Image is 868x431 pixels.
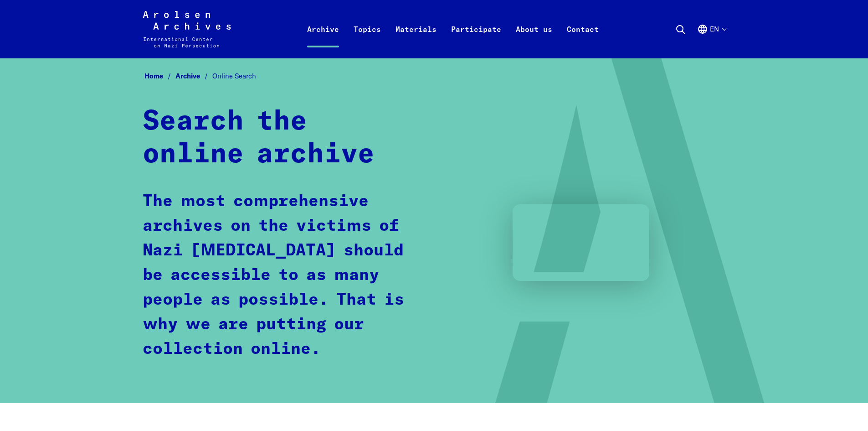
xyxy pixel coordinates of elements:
[212,72,256,80] span: Online Search
[560,22,606,58] a: Contact
[143,189,418,362] p: The most comprehensive archives on the victims of Nazi [MEDICAL_DATA] should be accessible to as ...
[144,72,175,80] a: Home
[175,72,212,80] a: Archive
[508,22,560,58] a: About us
[143,69,726,83] nav: Breadcrumb
[697,24,726,57] button: English, language selection
[300,11,606,47] nav: Primary
[388,22,444,58] a: Materials
[300,22,346,58] a: Archive
[143,108,375,168] strong: Search the online archive
[346,22,388,58] a: Topics
[444,22,508,58] a: Participate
